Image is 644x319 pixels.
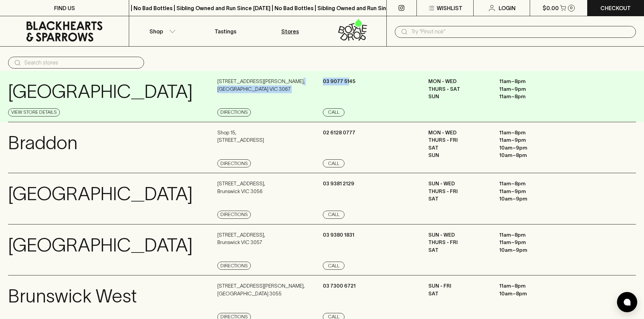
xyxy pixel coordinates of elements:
p: 03 7300 6721 [323,282,356,290]
p: [STREET_ADDRESS][PERSON_NAME] , [GEOGRAPHIC_DATA] VIC 3067 [217,78,305,93]
p: THURS - FRI [428,239,489,246]
p: [GEOGRAPHIC_DATA] [8,231,193,259]
p: SAT [428,195,489,203]
p: 11am – 9pm [499,239,560,246]
p: Brunswick West [8,282,137,310]
p: 10am – 9pm [499,144,560,152]
p: Shop [149,27,163,35]
p: Braddon [8,129,77,157]
p: SAT [428,246,489,254]
p: SUN [428,152,489,159]
a: Tastings [193,16,258,46]
p: 11am – 9pm [499,136,560,144]
p: Stores [281,27,299,35]
p: 10am – 9pm [499,246,560,254]
p: Tastings [215,27,236,35]
img: bubble-icon [624,299,630,305]
p: [STREET_ADDRESS] , Brunswick VIC 3056 [217,180,265,195]
a: Directions [217,159,251,167]
p: THURS - FRI [428,136,489,144]
p: FIND US [54,4,75,12]
p: 11am – 9pm [499,85,560,93]
p: SUN [428,93,489,101]
input: Try "Pinot noir" [411,26,630,37]
p: Checkout [600,4,631,12]
p: 11am – 8pm [499,180,560,188]
p: Shop 15 , [STREET_ADDRESS] [217,129,264,144]
p: 02 6128 0777 [323,129,355,137]
a: Directions [217,262,251,270]
p: Login [499,4,516,12]
p: THURS - FRI [428,188,489,195]
a: Stores [258,16,322,46]
a: Directions [217,211,251,219]
p: Wishlist [437,4,462,12]
p: 11am – 8pm [499,78,560,85]
p: [GEOGRAPHIC_DATA] [8,180,193,208]
p: 11am – 8pm [499,282,560,290]
p: SUN - WED [428,180,489,188]
p: 11am – 8pm [499,231,560,239]
a: Call [323,262,344,270]
p: [STREET_ADDRESS] , Brunswick VIC 3057 [217,231,265,246]
a: Call [323,108,344,116]
input: Search stores [24,57,139,68]
p: $0.00 [543,4,559,12]
p: SAT [428,290,489,298]
p: MON - WED [428,129,489,137]
p: SAT [428,144,489,152]
p: 11am – 8pm [499,93,560,101]
p: 11am – 9pm [499,188,560,195]
p: MON - WED [428,78,489,85]
p: THURS - SAT [428,85,489,93]
p: 10am – 8pm [499,290,560,298]
button: Shop [129,16,193,46]
p: [STREET_ADDRESS][PERSON_NAME] , [GEOGRAPHIC_DATA] 3055 [217,282,305,297]
p: [GEOGRAPHIC_DATA] [8,78,193,106]
p: SUN - WED [428,231,489,239]
p: 03 9077 5145 [323,78,355,85]
p: 0 [570,6,573,10]
a: View Store Details [8,108,60,116]
p: 03 9380 1831 [323,231,354,239]
p: 11am – 8pm [499,129,560,137]
p: 10am – 9pm [499,195,560,203]
p: SUN - FRI [428,282,489,290]
a: Directions [217,108,251,116]
a: Call [323,159,344,167]
p: 10am – 8pm [499,152,560,159]
a: Call [323,211,344,219]
p: 03 9381 2129 [323,180,354,188]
